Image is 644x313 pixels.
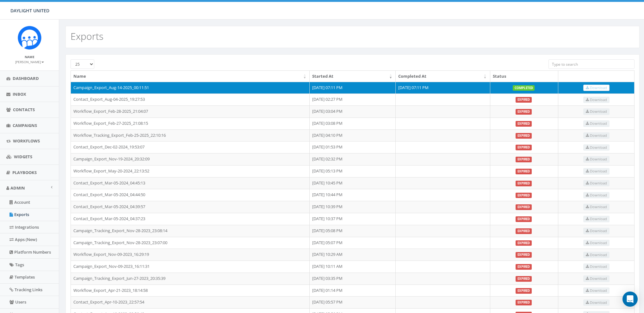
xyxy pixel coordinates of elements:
th: Completed At: activate to sort column ascending [396,71,490,82]
td: [DATE] 05:57 PM [310,296,396,308]
td: [DATE] 03:04 PM [310,105,396,117]
td: [DATE] 07:11 PM [396,82,490,94]
span: Download [586,85,607,90]
td: [DATE] 01:53 PM [310,141,396,153]
td: Contact_Export_Mar-05-2024_04:45:13 [71,177,310,189]
h2: Exports [71,31,103,41]
td: Contact_Export_Aug-04-2025_19:27:53 [71,93,310,105]
td: Campaign_Export_Nov-19-2024_20:32:09 [71,153,310,165]
span: Widgets [14,154,32,160]
span: Inbox [13,91,26,97]
td: Workflow_Tracking_Export_Feb-25-2025_22:10:16 [71,129,310,141]
th: Name: activate to sort column ascending [71,71,310,82]
label: expired [516,240,532,246]
td: Campaign_Tracking_Export_Nov-28-2023_23:08:14 [71,225,310,237]
td: Workflow_Export_Nov-09-2023_16:29:19 [71,249,310,261]
label: expired [516,193,532,198]
div: Open Intercom Messenger [622,292,638,307]
td: Contact_Export_Apr-10-2023_22:57:54 [71,296,310,308]
label: expired [516,264,532,270]
label: expired [516,157,532,162]
label: expired [516,216,532,222]
img: Rally_Corp_Icon.png [18,26,41,50]
td: [DATE] 10:11 AM [310,261,396,273]
td: [DATE] 02:27 PM [310,93,396,105]
td: Contact_Export_Mar-05-2024_04:44:50 [71,189,310,201]
td: Contact_Export_Mar-05-2024_04:37:23 [71,213,310,225]
small: [PERSON_NAME] [15,60,44,64]
td: [DATE] 03:08 PM [310,117,396,129]
td: [DATE] 05:08 PM [310,225,396,237]
label: expired [516,121,532,127]
label: expired [516,300,532,305]
td: [DATE] 10:29 AM [310,249,396,261]
td: [DATE] 01:14 PM [310,285,396,297]
th: Status [490,71,559,82]
label: expired [516,204,532,210]
label: completed [513,85,535,91]
label: expired [516,276,532,282]
span: Contacts [13,107,35,112]
span: Admin [10,185,25,191]
label: expired [516,288,532,294]
span: Campaigns [13,123,37,128]
span: Workflows [13,138,40,144]
td: Workflow_Export_Apr-21-2023_18:14:58 [71,285,310,297]
td: Campaign_Tracking_Export_Jun-27-2023_20:35:39 [71,273,310,285]
td: Campaign_Tracking_Export_Nov-28-2023_23:07:00 [71,237,310,249]
label: expired [516,169,532,174]
label: expired [516,97,532,103]
td: [DATE] 10:44 PM [310,189,396,201]
td: [DATE] 03:35 PM [310,273,396,285]
td: [DATE] 05:13 PM [310,165,396,177]
td: Workflow_Export_May-20-2024_22:13:52 [71,165,310,177]
td: Campaign_Export_Nov-09-2023_16:11:31 [71,261,310,273]
td: Campaign_Export_Aug-14-2025_00:11:51 [71,82,310,94]
a: Download [583,85,610,91]
label: expired [516,145,532,150]
span: DAYLIGHT UNITED [10,8,49,14]
td: [DATE] 10:37 PM [310,213,396,225]
input: Type to search [548,59,635,69]
td: Contact_Export_Dec-02-2024_19:53:07 [71,141,310,153]
label: expired [516,228,532,234]
small: Name [25,55,34,59]
label: expired [516,181,532,186]
label: expired [516,133,532,139]
label: expired [516,252,532,258]
td: [DATE] 04:10 PM [310,129,396,141]
th: Started At: activate to sort column ascending [310,71,396,82]
span: Dashboard [13,75,39,81]
td: [DATE] 07:11 PM [310,82,396,94]
td: [DATE] 05:07 PM [310,237,396,249]
span: Playbooks [12,170,37,175]
a: [PERSON_NAME] [15,59,44,64]
td: [DATE] 10:39 PM [310,201,396,213]
label: expired [516,109,532,115]
td: [DATE] 10:45 PM [310,177,396,189]
td: Workflow_Export_Feb-27-2025_21:08:15 [71,117,310,129]
td: [DATE] 02:32 PM [310,153,396,165]
td: Contact_Export_Mar-05-2024_04:39:57 [71,201,310,213]
td: Workflow_Export_Feb-28-2025_21:04:07 [71,105,310,117]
